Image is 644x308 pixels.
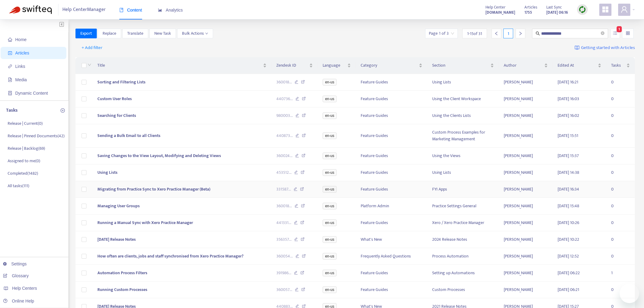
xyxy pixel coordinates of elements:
span: 1 [617,26,622,32]
td: 0 [606,74,635,91]
span: down [88,63,91,67]
span: en-us [323,132,337,139]
span: 453512 ... [276,169,292,176]
td: 0 [606,215,635,231]
span: area-chart [158,8,162,12]
p: Completed ( 1482 ) [8,170,38,177]
button: Bulk Actionsdown [177,29,213,38]
span: en-us [323,270,337,276]
span: Help Center Manager [62,4,106,16]
a: [DOMAIN_NAME] [485,9,515,16]
th: Edited At [553,57,606,74]
span: New Task [154,30,171,37]
td: Feature Guides [356,181,427,198]
span: Articles [15,51,29,55]
td: Practice Settings General [427,198,499,215]
td: [PERSON_NAME] [499,181,552,198]
img: sync.dc5367851b00ba804db3.png [579,6,586,13]
p: Assigned to me ( 0 ) [8,158,40,164]
img: Swifteq [9,5,52,14]
td: 0 [606,198,635,215]
span: Last Sync [546,4,562,11]
td: 2024 Release Notes [427,231,499,248]
span: close-circle [601,31,604,35]
td: [PERSON_NAME] [499,164,552,181]
td: Feature Guides [356,91,427,107]
strong: 1755 [524,9,532,16]
span: en-us [323,79,337,86]
a: Settings [3,261,27,266]
td: FYI Apps [427,181,499,198]
span: Tasks [611,62,625,69]
span: file-image [8,78,12,82]
span: [DATE] 06:22 [558,269,580,276]
th: Title [93,57,271,74]
td: [PERSON_NAME] [499,198,552,215]
td: Process Automation [427,248,499,265]
span: Dynamic Content [15,91,48,96]
td: 0 [606,124,635,148]
span: en-us [323,152,337,159]
span: close-circle [601,31,604,37]
td: Using the Clients Lists [427,107,499,124]
span: Help Center [485,4,506,11]
span: Links [15,64,25,69]
a: Glossary [3,273,29,278]
span: Zendesk ID [276,62,308,69]
strong: [DOMAIN_NAME] [485,9,515,16]
span: Translate [127,30,143,37]
span: [DATE] 16:34 [558,186,579,193]
span: en-us [323,219,337,226]
span: [DATE] 10:22 [558,236,579,243]
span: book [119,8,124,12]
td: 0 [606,91,635,107]
td: Platform Admin [356,198,427,215]
span: 360024 ... [276,152,292,159]
td: Setting up Automations [427,265,499,282]
p: Tasks [6,107,18,114]
button: New Task [149,29,176,38]
span: home [8,37,12,42]
span: 331587 ... [276,186,291,193]
th: Language [318,57,356,74]
span: Managing User Groups [97,202,140,209]
p: All tasks ( 111 ) [8,183,29,189]
td: Xero / Xero Practice Manager [427,215,499,231]
button: unordered-list [611,29,620,38]
span: appstore [602,6,609,13]
th: Zendesk ID [271,57,318,74]
td: Custom Process Examples for Marketing Management [427,124,499,148]
td: Frequently Asked Questions [356,248,427,265]
span: right [518,31,523,36]
span: Category [361,62,418,69]
th: Tasks [606,57,635,74]
strong: [DATE] 06:16 [546,9,568,16]
span: Bulk Actions [182,30,208,37]
span: [DATE] 15:37 [558,152,579,159]
td: Feature Guides [356,148,427,164]
span: Home [15,37,26,42]
td: 0 [606,248,635,265]
span: [DATE] 15:51 [558,132,578,139]
td: Feature Guides [356,74,427,91]
span: [DATE] 16:21 [558,79,578,86]
td: What's New [356,231,427,248]
button: Translate [122,29,148,38]
td: [PERSON_NAME] [499,124,552,148]
span: 360018 ... [276,79,292,86]
span: Content [119,8,142,12]
span: en-us [323,169,337,176]
td: 0 [606,107,635,124]
span: 391986 ... [276,270,291,276]
td: Custom Processes [427,282,499,298]
span: Automation Process Filters [97,269,147,276]
td: Feature Guides [356,265,427,282]
span: 440736 ... [276,96,293,102]
td: Feature Guides [356,164,427,181]
span: Replace [103,30,116,37]
span: user [621,6,628,13]
span: 360054 ... [276,253,293,260]
button: Replace [98,29,121,38]
span: [DATE] 14:38 [558,169,579,176]
td: Using the Views [427,148,499,164]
